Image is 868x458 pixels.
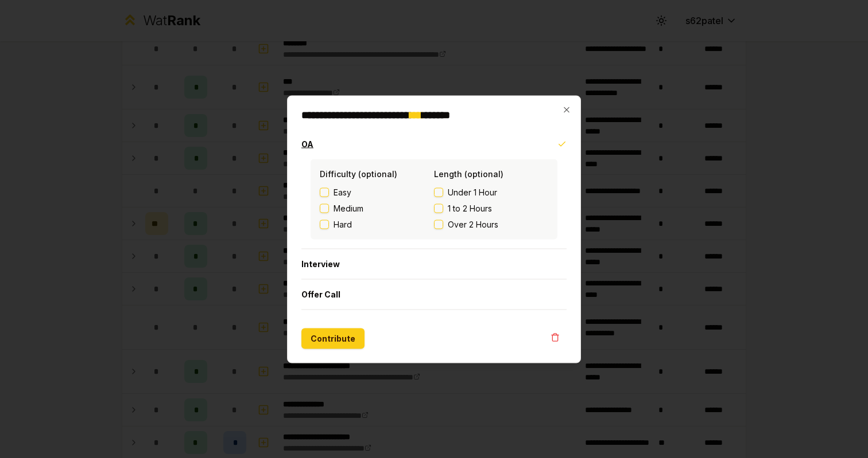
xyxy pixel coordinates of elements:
span: 1 to 2 Hours [448,202,492,214]
span: Over 2 Hours [448,218,498,230]
button: Contribute [301,328,365,349]
span: Hard [334,218,352,230]
span: Medium [334,202,363,214]
button: Offer Call [301,279,567,309]
button: OA [301,129,567,159]
button: Hard [320,220,329,229]
label: Length (optional) [434,169,503,178]
button: Easy [320,187,329,197]
button: Medium [320,203,329,213]
span: Easy [334,186,351,198]
span: Under 1 Hour [448,186,497,198]
div: OA [301,159,567,248]
label: Difficulty (optional) [320,169,397,178]
button: 1 to 2 Hours [434,203,443,213]
button: Interview [301,249,567,279]
button: Under 1 Hour [434,187,443,197]
button: Over 2 Hours [434,220,443,229]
